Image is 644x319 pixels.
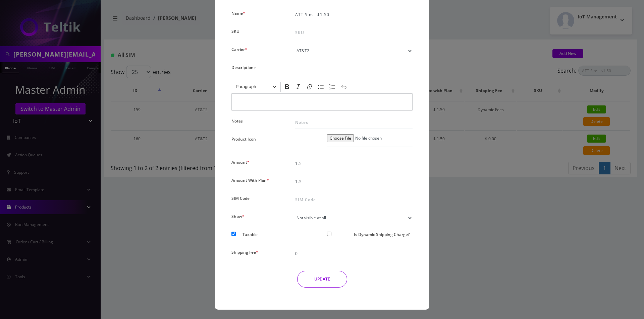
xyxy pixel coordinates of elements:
[295,157,413,170] input: Amount
[231,8,245,18] label: Name
[231,193,250,203] label: SIM Code
[231,134,256,144] label: Product Icon
[231,116,243,126] label: Notes
[233,82,279,92] button: Paragraph, Heading
[354,230,410,239] label: Is Dynamic Shipping Charge?
[295,8,413,21] input: Name
[295,26,413,39] input: SKU
[295,193,413,206] input: SIM Code
[231,212,245,221] label: Show
[231,93,413,111] div: Editor editing area: main. Press Alt+0 for help.
[295,247,413,260] input: Shipping Fee
[236,83,271,91] span: Paragraph
[243,230,258,239] label: Taxable
[231,80,413,93] div: Editor toolbar
[231,63,256,72] label: Description:-
[231,26,239,36] label: SKU
[295,116,413,129] input: Notes
[231,45,247,54] label: Carrier
[295,175,413,188] input: Amount With Plan
[297,271,347,288] button: UPDATE
[231,157,250,167] label: Amount
[231,247,258,257] label: Shipping Fee
[231,175,269,185] label: Amount With Plan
